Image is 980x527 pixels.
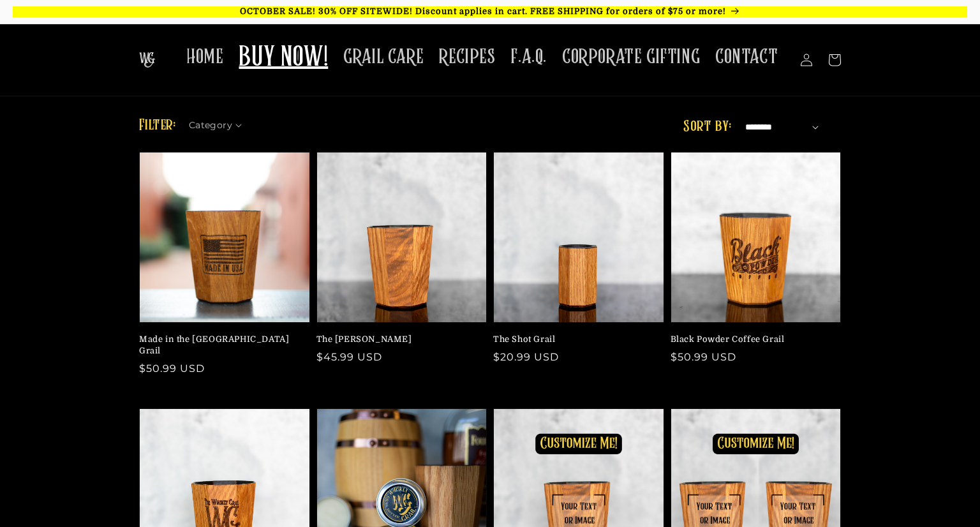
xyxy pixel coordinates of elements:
a: GRAIL CARE [336,37,431,77]
h2: Filter: [139,114,176,137]
span: HOME [186,45,223,70]
a: The [PERSON_NAME] [316,334,480,345]
span: BUY NOW! [239,41,328,76]
img: The Whiskey Grail [139,52,155,68]
a: CONTACT [708,37,785,77]
a: BUY NOW! [231,33,336,84]
span: CORPORATE GIFTING [562,45,700,70]
span: F.A.Q. [510,45,547,70]
span: Category [189,119,232,132]
p: OCTOBER SALE! 30% OFF SITEWIDE! Discount applies in cart. FREE SHIPPING for orders of $75 or more! [13,6,967,17]
a: Black Powder Coffee Grail [671,334,834,345]
a: RECIPES [431,37,503,77]
summary: Category [189,115,250,129]
a: F.A.Q. [503,37,554,77]
label: Sort by: [683,119,731,135]
a: HOME [179,37,231,77]
a: Made in the [GEOGRAPHIC_DATA] Grail [139,334,302,357]
a: The Shot Grail [493,334,657,345]
a: CORPORATE GIFTING [554,37,708,77]
span: GRAIL CARE [343,45,424,70]
span: RECIPES [439,45,495,70]
span: CONTACT [715,45,778,70]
